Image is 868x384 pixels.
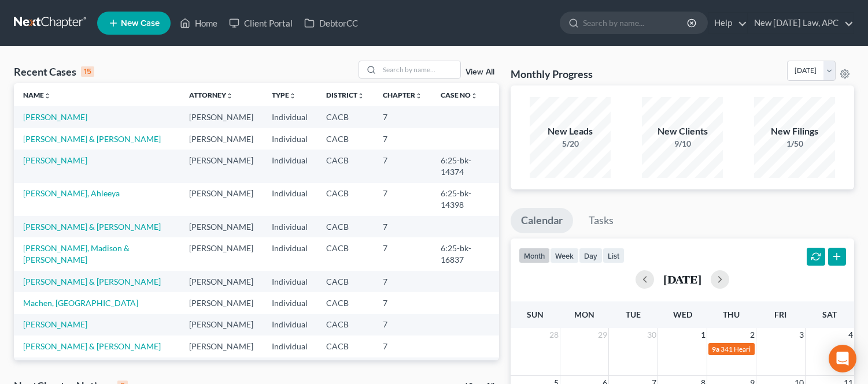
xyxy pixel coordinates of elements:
[723,310,740,319] span: Thu
[798,328,805,342] span: 3
[374,128,431,150] td: 7
[263,216,317,237] td: Individual
[550,248,579,263] button: week
[374,357,431,379] td: 7
[317,314,374,335] td: CACB
[471,92,478,99] i: unfold_more
[374,314,431,335] td: 7
[574,310,594,319] span: Mon
[383,91,422,99] a: Chapterunfold_more
[44,92,51,99] i: unfold_more
[180,237,263,270] td: [PERSON_NAME]
[263,314,317,335] td: Individual
[317,150,374,182] td: CACB
[180,292,263,314] td: [PERSON_NAME]
[603,248,625,263] button: list
[374,335,431,357] td: 7
[673,310,692,319] span: Wed
[263,357,317,379] td: Individual
[749,328,756,342] span: 2
[357,92,364,99] i: unfold_more
[263,106,317,128] td: Individual
[223,13,298,33] a: Client Portal
[23,188,120,198] a: [PERSON_NAME], Ahleeya
[374,237,431,270] td: 7
[180,216,263,237] td: [PERSON_NAME]
[317,216,374,237] td: CACB
[23,277,161,286] a: [PERSON_NAME] & [PERSON_NAME]
[642,138,723,150] div: 9/10
[289,92,296,99] i: unfold_more
[646,328,658,342] span: 30
[441,91,478,99] a: Case Nounfold_more
[700,328,707,342] span: 1
[374,216,431,237] td: 7
[578,208,624,233] a: Tasks
[174,13,223,33] a: Home
[431,183,499,216] td: 6:25-bk-14398
[317,183,374,216] td: CACB
[23,298,138,308] a: Machen, [GEOGRAPHIC_DATA]
[374,183,431,216] td: 7
[14,65,94,79] div: Recent Cases
[317,271,374,292] td: CACB
[379,61,460,78] input: Search by name...
[530,125,611,138] div: New Leads
[583,12,689,33] input: Search by name...
[317,106,374,128] td: CACB
[527,310,544,319] span: Sun
[23,134,161,144] a: [PERSON_NAME] & [PERSON_NAME]
[263,183,317,216] td: Individual
[829,345,856,372] div: Open Intercom Messenger
[317,237,374,270] td: CACB
[374,150,431,182] td: 7
[431,237,499,270] td: 6:25-bk-16837
[579,248,603,263] button: day
[23,91,51,99] a: Nameunfold_more
[317,335,374,357] td: CACB
[23,243,130,264] a: [PERSON_NAME], Madison & [PERSON_NAME]
[263,128,317,150] td: Individual
[81,66,94,77] div: 15
[23,222,161,232] a: [PERSON_NAME] & [PERSON_NAME]
[721,345,824,353] span: 341 Hearing for [PERSON_NAME]
[180,183,263,216] td: [PERSON_NAME]
[511,67,593,81] h3: Monthly Progress
[374,271,431,292] td: 7
[374,106,431,128] td: 7
[263,335,317,357] td: Individual
[754,125,835,138] div: New Filings
[226,92,233,99] i: unfold_more
[642,125,723,138] div: New Clients
[180,335,263,357] td: [PERSON_NAME]
[317,292,374,314] td: CACB
[180,106,263,128] td: [PERSON_NAME]
[511,208,573,233] a: Calendar
[822,310,837,319] span: Sat
[431,150,499,182] td: 6:25-bk-14374
[774,310,786,319] span: Fri
[754,138,835,150] div: 1/50
[530,138,611,150] div: 5/20
[263,237,317,270] td: Individual
[180,314,263,335] td: [PERSON_NAME]
[180,150,263,182] td: [PERSON_NAME]
[189,91,233,99] a: Attorneyunfold_more
[374,292,431,314] td: 7
[415,92,422,99] i: unfold_more
[548,328,560,342] span: 28
[626,310,641,319] span: Tue
[23,112,87,122] a: [PERSON_NAME]
[466,68,494,76] a: View All
[597,328,608,342] span: 29
[748,13,854,33] a: New [DATE] Law, APC
[712,345,719,353] span: 9a
[708,13,747,33] a: Help
[121,19,160,28] span: New Case
[317,128,374,150] td: CACB
[317,357,374,379] td: CACB
[663,273,701,285] h2: [DATE]
[326,91,364,99] a: Districtunfold_more
[180,271,263,292] td: [PERSON_NAME]
[263,271,317,292] td: Individual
